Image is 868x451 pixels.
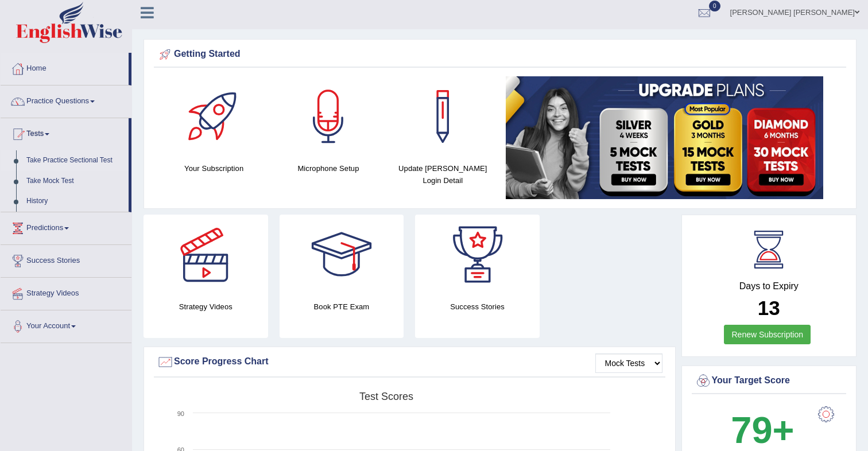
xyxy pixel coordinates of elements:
[724,325,811,344] a: Renew Subscription
[1,245,131,274] a: Success Stories
[695,281,844,291] h4: Days to Expiry
[177,410,184,417] text: 90
[280,301,404,313] h4: Book PTE Exam
[1,310,131,339] a: Your Account
[21,171,129,192] a: Take Mock Test
[21,150,129,171] a: Take Practice Sectional Test
[359,391,413,402] tspan: Test scores
[506,76,823,199] img: small5.jpg
[1,85,131,114] a: Practice Questions
[157,353,662,371] div: Score Progress Chart
[415,301,540,313] h4: Success Stories
[709,1,720,11] span: 0
[21,191,129,212] a: History
[1,278,131,306] a: Strategy Videos
[758,297,780,319] b: 13
[1,212,131,241] a: Predictions
[695,372,844,390] div: Your Target Score
[162,162,265,174] h4: Your Subscription
[731,409,794,451] b: 79+
[277,162,379,174] h4: Microphone Setup
[1,118,129,147] a: Tests
[1,53,129,81] a: Home
[392,162,494,186] h4: Update [PERSON_NAME] Login Detail
[157,46,843,63] div: Getting Started
[144,301,268,313] h4: Strategy Videos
